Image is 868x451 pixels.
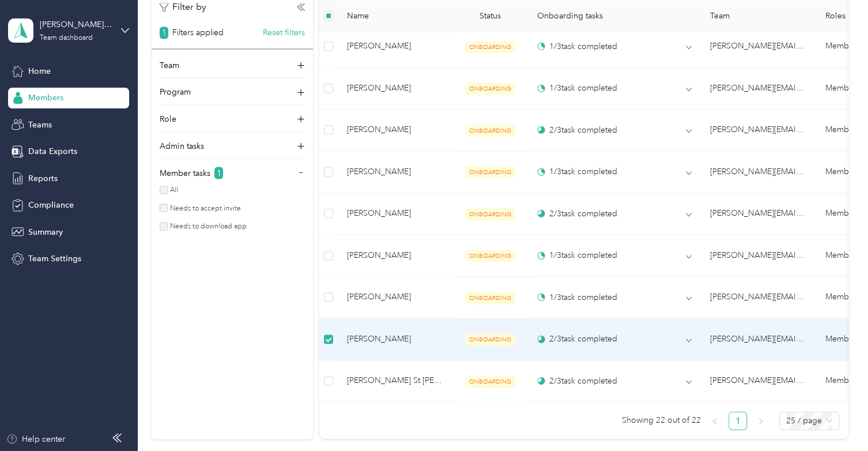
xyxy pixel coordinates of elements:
[338,193,453,235] td: KelliAnne McLoughlin
[803,386,868,451] iframe: Everlance-gr Chat Button Frame
[28,145,77,157] span: Data Exports
[729,411,747,430] li: 1
[160,27,168,39] span: 1
[701,277,816,319] td: lachelle.stewart@navenhealth.com
[701,151,816,193] td: lachelle.stewart@navenhealth.com
[338,318,453,360] td: Suzanne Tullon
[453,318,528,360] td: ONBOARDING
[453,26,528,68] td: ONBOARDING
[537,333,617,345] div: 2 / 3 task completed
[465,82,515,95] span: ONBOARDING
[338,151,453,193] td: Pamela Ann Garruppo
[347,207,444,220] span: [PERSON_NAME]
[160,59,179,72] p: Team
[537,124,617,136] div: 2 / 3 task completed
[338,67,453,110] td: Jihyun Hong
[347,11,444,21] span: Name
[705,411,724,430] li: Previous Page
[701,360,816,403] td: lachelle.stewart@navenhealth.com
[752,411,770,430] li: Next Page
[160,140,204,152] p: Admin tasks
[757,418,764,424] span: right
[537,82,617,94] div: 1 / 3 task completed
[701,67,816,110] td: lachelle.stewart@navenhealth.com
[537,166,617,178] div: 1 / 3 task completed
[347,249,444,262] span: [PERSON_NAME]
[465,250,515,262] span: ONBOARDING
[28,92,63,104] span: Members
[786,412,832,429] span: 25 / page
[453,193,528,235] td: ONBOARDING
[701,318,816,360] td: lachelle.stewart@navenhealth.com
[347,123,444,136] span: [PERSON_NAME]
[711,418,718,424] span: left
[263,27,305,39] button: Reset filters
[701,193,816,235] td: lachelle.stewart@navenhealth.com
[465,333,515,345] span: ONBOARDING
[537,291,617,303] div: 1 / 3 task completed
[160,167,210,179] p: Member tasks
[338,360,453,403] td: Benson St Vallier
[347,291,444,303] span: [PERSON_NAME]
[160,86,191,98] p: Program
[701,110,816,152] td: lachelle.stewart@navenhealth.com
[214,167,223,179] span: 1
[338,110,453,152] td: Tracey C Goode
[537,40,617,52] div: 1 / 3 task completed
[160,113,176,125] p: Role
[168,221,247,231] label: Needs to download app
[537,249,617,261] div: 1 / 3 task completed
[6,433,65,445] button: Help center
[453,360,528,403] td: ONBOARDING
[465,375,515,388] span: ONBOARDING
[453,235,528,277] td: ONBOARDING
[465,208,515,220] span: ONBOARDING
[465,41,515,53] span: ONBOARDING
[40,18,112,31] div: [PERSON_NAME][EMAIL_ADDRESS][PERSON_NAME][DOMAIN_NAME]
[347,333,444,345] span: [PERSON_NAME]
[453,67,528,110] td: ONBOARDING
[453,110,528,152] td: ONBOARDING
[465,292,515,304] span: ONBOARDING
[701,235,816,277] td: lachelle.stewart@navenhealth.com
[347,82,444,95] span: [PERSON_NAME]
[465,166,515,178] span: ONBOARDING
[705,411,724,430] button: left
[338,26,453,68] td: Mary A Panico
[465,125,515,137] span: ONBOARDING
[172,27,224,39] p: Filters applied
[168,203,241,213] label: Needs to accept invite
[347,374,444,387] span: [PERSON_NAME] St [PERSON_NAME]
[347,40,444,52] span: [PERSON_NAME]
[28,119,52,131] span: Teams
[347,166,444,178] span: [PERSON_NAME]
[537,375,617,387] div: 2 / 3 task completed
[28,65,51,77] span: Home
[453,277,528,319] td: ONBOARDING
[40,35,93,42] div: Team dashboard
[28,253,81,265] span: Team Settings
[622,411,701,429] span: Showing 22 out of 22
[752,411,770,430] button: right
[168,185,178,195] label: All
[28,199,74,211] span: Compliance
[338,235,453,277] td: Brian W. Harrington
[537,208,617,220] div: 2 / 3 task completed
[338,277,453,319] td: Sammy Paradiso
[453,151,528,193] td: ONBOARDING
[729,412,746,429] a: 1
[701,26,816,68] td: lachelle.stewart@navenhealth.com
[28,226,63,238] span: Summary
[779,411,839,430] div: Page Size
[28,172,58,185] span: Reports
